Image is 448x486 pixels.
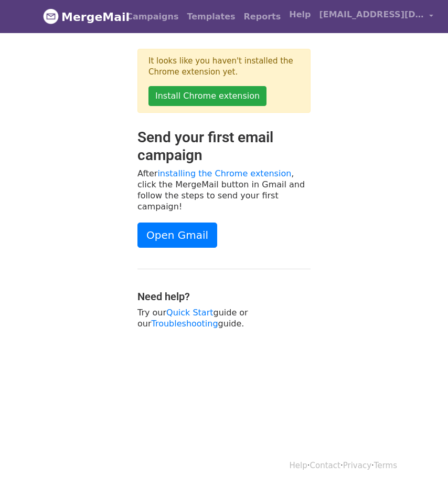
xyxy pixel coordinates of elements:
a: Quick Start [166,308,213,318]
a: Terms [374,461,397,470]
span: [EMAIL_ADDRESS][DOMAIN_NAME] [319,8,424,21]
a: Open Gmail [137,223,217,248]
h4: Need help? [137,290,311,303]
a: Templates [183,6,239,27]
h2: Send your first email campaign [137,129,311,164]
p: It looks like you haven't installed the Chrome extension yet. [148,56,300,78]
p: After , click the MergeMail button in Gmail and follow the steps to send your first campaign! [137,168,311,212]
img: MergeMail logo [43,8,59,24]
a: Help [290,461,307,470]
a: Troubleshooting [152,319,218,329]
a: installing the Chrome extension [157,168,291,178]
p: Try our guide or our guide. [137,307,311,329]
a: Reports [240,6,285,27]
a: Install Chrome extension [148,86,266,106]
a: Contact [310,461,340,470]
a: [EMAIL_ADDRESS][DOMAIN_NAME] [315,4,438,29]
a: Campaigns [122,6,183,27]
a: Privacy [343,461,371,470]
a: MergeMail [43,6,114,28]
a: Help [285,4,315,25]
